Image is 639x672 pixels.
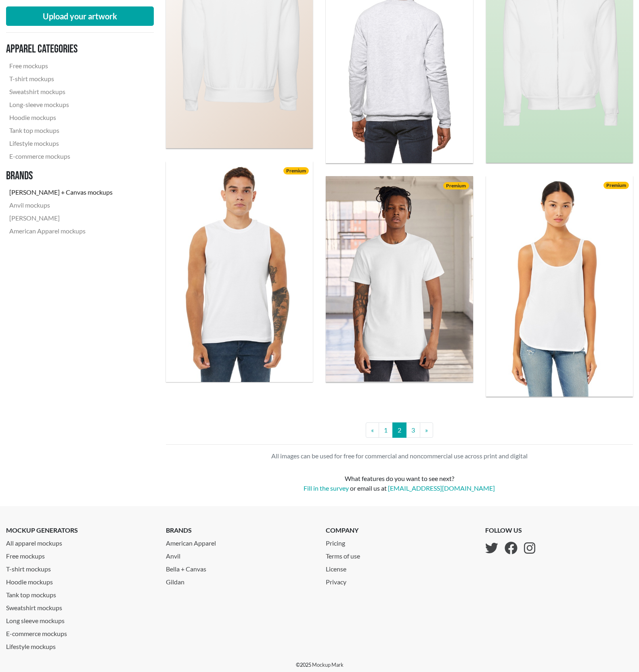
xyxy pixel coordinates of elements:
[166,561,314,574] a: Bella + Canvas
[6,111,116,124] a: Hoodie mockups
[425,426,428,434] span: »
[6,638,154,651] a: Lifestyle mockups
[6,169,116,183] h3: Brands
[326,574,367,587] a: Privacy
[486,176,633,397] img: Asian woman wearing a white bella + canvas 8802 tank top
[312,661,344,668] a: Mockup Mark
[406,422,420,438] a: 3
[6,548,154,561] a: Free mockups
[166,574,314,587] a: Gildan
[304,484,349,492] a: Fill in the survey
[6,6,154,26] button: Upload your artwork
[283,167,309,174] span: Premium
[326,548,367,561] a: Terms of use
[6,98,116,111] a: Long-sleeve mockups
[6,59,116,72] a: Free mockups
[296,661,344,669] p: © 2025
[6,42,116,56] h3: Apparel categories
[326,525,367,535] p: company
[6,561,154,574] a: T-shirt mockups
[326,176,473,382] img: hip man with dreadlocks wearing a white bella + canvas 3006 T-shirt
[6,574,154,587] a: Hoodie mockups
[6,587,154,600] a: Tank top mockups
[6,85,116,98] a: Sweatshirt mockups
[166,451,633,461] p: All images can be used for free for commercial and noncommercial use across print and digital
[6,212,116,225] a: [PERSON_NAME]
[6,613,154,626] a: Long sleeve mockups
[603,182,629,189] span: Premium
[326,561,367,574] a: License
[6,150,116,163] a: E-commerce mockups
[6,600,154,613] a: Sweatshirt mockups
[371,426,374,434] span: «
[443,182,469,189] span: Premium
[6,626,154,638] a: E-commerce mockups
[388,484,495,492] a: [EMAIL_ADDRESS][DOMAIN_NAME]
[6,525,154,535] p: mockup generators
[326,535,367,548] a: Pricing
[6,186,116,199] a: [PERSON_NAME] + Canvas mockups
[6,535,154,548] a: All apparel mockups
[6,199,116,212] a: Anvil mockups
[379,422,393,438] a: 1
[166,525,314,535] p: brands
[6,137,116,150] a: Lifestyle mockups
[166,161,313,382] img: muscled man wearing a white bella + canvas 3483 tank top
[485,525,535,535] p: follow us
[6,72,116,85] a: T-shirt mockups
[169,474,629,493] div: What features do you want to see next? or email us at
[6,225,116,237] a: American Apparel mockups
[6,124,116,137] a: Tank top mockups
[166,535,314,548] a: American Apparel
[166,548,314,561] a: Anvil
[392,422,406,438] a: 2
